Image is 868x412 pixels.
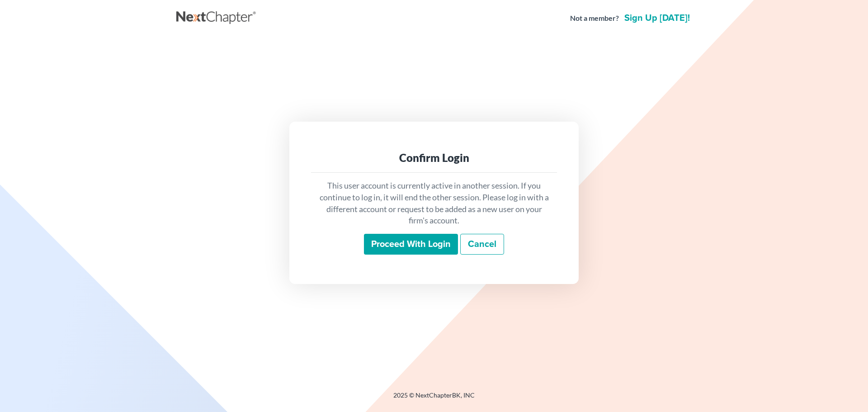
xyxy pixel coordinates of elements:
[570,13,619,24] strong: Not a member?
[623,14,692,23] a: Sign up [DATE]!
[176,391,692,407] div: 2025 © NextChapterBK, INC
[364,234,458,255] input: Proceed with login
[460,234,504,255] a: Cancel
[318,151,550,165] div: Confirm Login
[318,180,550,227] p: This user account is currently active in another session. If you continue to log in, it will end ...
